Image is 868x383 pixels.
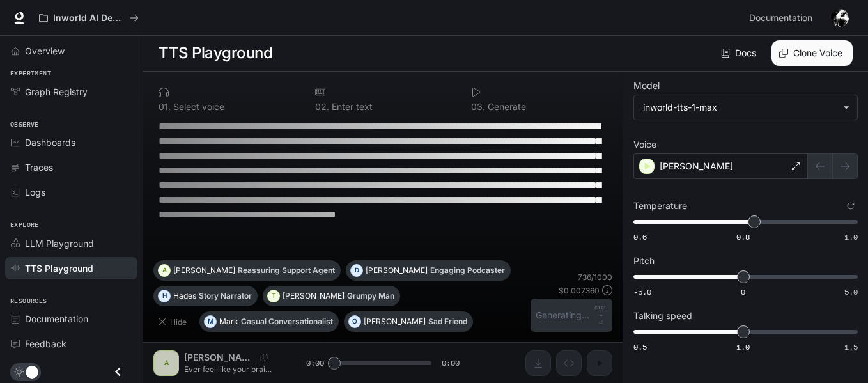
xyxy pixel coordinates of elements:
[5,40,137,62] a: Overview
[344,311,473,332] button: O[PERSON_NAME]Sad Friend
[633,341,647,352] span: 0.5
[159,286,170,306] div: H
[831,9,849,27] img: User avatar
[485,102,526,111] p: Generate
[53,13,125,24] p: Inworld AI Demos
[736,231,750,242] span: 0.8
[351,260,362,281] div: D
[159,260,170,281] div: A
[844,341,858,352] span: 1.5
[26,364,38,379] span: Dark mode toggle
[749,10,812,26] span: Documentation
[844,231,858,242] span: 1.0
[199,292,252,300] p: Story Narrator
[5,181,137,203] a: Logs
[219,318,238,325] p: Mark
[268,286,279,306] div: T
[660,160,733,173] p: [PERSON_NAME]
[5,232,137,254] a: LLM Playground
[25,136,75,149] span: Dashboards
[347,292,394,300] p: Grumpy Man
[718,40,761,66] a: Docs
[741,286,745,297] span: 0
[5,81,137,103] a: Graph Registry
[25,337,66,350] span: Feedback
[283,292,345,300] p: [PERSON_NAME]
[5,257,137,279] a: TTS Playground
[844,286,858,297] span: 5.0
[771,40,853,66] button: Clone Voice
[241,318,333,325] p: Casual Conversationalist
[366,267,428,274] p: [PERSON_NAME]
[153,311,194,332] button: Hide
[238,267,335,274] p: Reassuring Support Agent
[25,44,65,58] span: Overview
[199,311,339,332] button: MMarkCasual Conversationalist
[633,81,660,90] p: Model
[25,237,94,250] span: LLM Playground
[171,102,224,111] p: Select voice
[25,85,88,98] span: Graph Registry
[633,201,687,210] p: Temperature
[25,160,53,174] span: Traces
[736,341,750,352] span: 1.0
[5,156,137,178] a: Traces
[173,267,235,274] p: [PERSON_NAME]
[25,262,93,275] span: TTS Playground
[430,267,505,274] p: Engaging Podcaster
[205,311,216,332] div: M
[349,311,360,332] div: O
[33,5,144,31] button: All workspaces
[634,95,857,120] div: inworld-tts-1-max
[5,131,137,153] a: Dashboards
[315,102,329,111] p: 0 2 .
[633,311,692,320] p: Talking speed
[173,292,196,300] p: Hades
[643,101,837,114] div: inworld-tts-1-max
[471,102,485,111] p: 0 3 .
[25,312,88,325] span: Documentation
[5,308,137,330] a: Documentation
[25,185,45,199] span: Logs
[329,102,373,111] p: Enter text
[153,286,258,306] button: HHadesStory Narrator
[827,5,853,31] button: User avatar
[844,199,858,213] button: Reset to default
[153,260,341,281] button: A[PERSON_NAME]Reassuring Support Agent
[364,318,426,325] p: [PERSON_NAME]
[428,318,467,325] p: Sad Friend
[5,332,137,355] a: Feedback
[159,40,272,66] h1: TTS Playground
[263,286,400,306] button: T[PERSON_NAME]Grumpy Man
[633,256,655,265] p: Pitch
[633,140,656,149] p: Voice
[346,260,511,281] button: D[PERSON_NAME]Engaging Podcaster
[633,231,647,242] span: 0.6
[159,102,171,111] p: 0 1 .
[744,5,822,31] a: Documentation
[633,286,651,297] span: -5.0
